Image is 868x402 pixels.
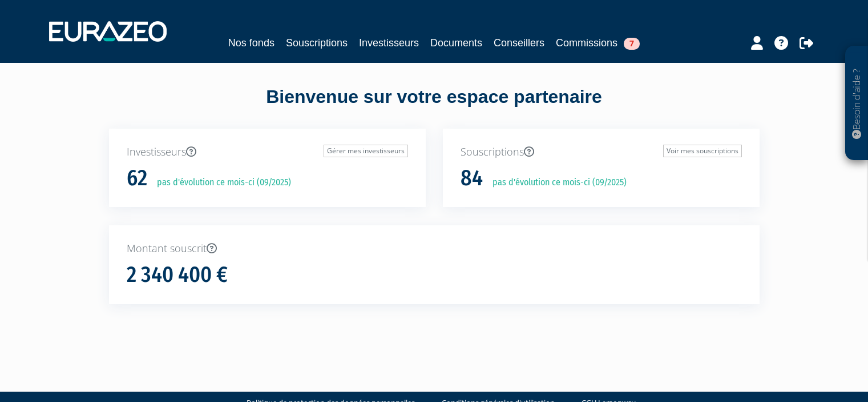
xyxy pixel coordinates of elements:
a: Commissions7 [556,35,640,51]
a: Investisseurs [359,35,419,51]
a: Gérer mes investisseurs [324,145,408,157]
p: Montant souscrit [127,241,742,256]
h1: 62 [127,166,147,190]
a: Voir mes souscriptions [663,145,742,157]
p: Souscriptions [461,145,742,160]
span: 7 [624,38,640,50]
img: 1732889491-logotype_eurazeo_blanc_rvb.png [49,21,167,42]
a: Documents [430,35,482,51]
a: Nos fonds [228,35,274,51]
a: Souscriptions [286,35,348,51]
p: pas d'évolution ce mois-ci (09/2025) [149,176,291,189]
p: Besoin d'aide ? [850,52,863,155]
p: pas d'évolution ce mois-ci (09/2025) [485,176,627,189]
div: Bienvenue sur votre espace partenaire [100,84,768,129]
h1: 2 340 400 € [127,263,228,287]
a: Conseillers [494,35,544,51]
h1: 84 [461,166,483,190]
p: Investisseurs [127,145,408,160]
